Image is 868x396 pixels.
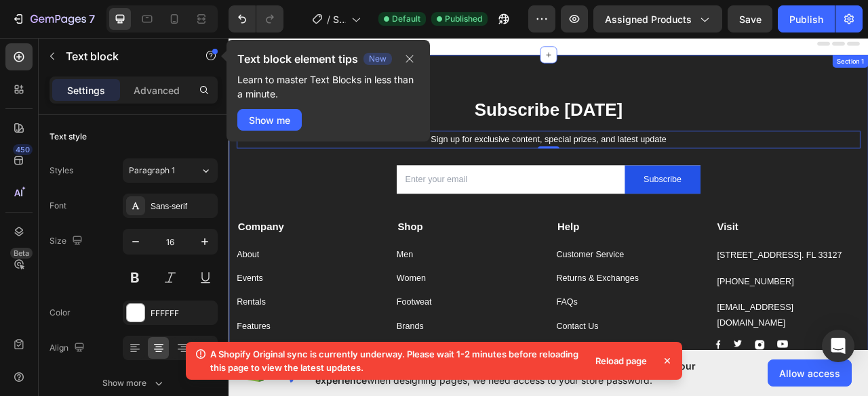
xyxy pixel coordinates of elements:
button: Allow access [768,359,852,387]
div: Align [50,339,87,357]
a: Footweat [214,333,258,353]
span: Default [392,13,420,25]
span: Allow access [779,366,840,380]
strong: Help [418,239,446,253]
div: Undo/Redo [229,5,283,32]
button: Show more [50,371,218,395]
p: 7 [89,11,95,27]
div: Section 1 [771,30,811,42]
p: A Shopify Original sync is currently underway. Please wait 1-2 minutes before reloading this page... [210,347,582,374]
button: Paragraph 1 [123,158,218,183]
button: 7 [5,5,101,32]
div: Color [50,307,71,319]
span: Save [739,14,762,25]
div: Open Intercom Messenger [822,330,854,362]
p: [PHONE_NUMBER] [621,307,802,326]
p: Advanced [134,83,180,97]
p: Sign up for exclusive content, special prizes, and latest update [12,126,802,146]
a: Returns & Exchanges [417,303,522,322]
p: Settings [67,83,105,97]
span: Shopify Original Product Template [333,12,346,26]
button: Publish [778,5,835,32]
a: FAQs [417,333,444,353]
div: Beta [10,248,33,259]
a: Rentals [10,333,47,353]
div: Size [50,232,85,250]
strong: Shop [215,239,248,253]
span: Paragraph 1 [129,164,175,177]
a: Contact Us [417,364,471,383]
div: Reload page [587,351,655,370]
a: Women [214,303,251,322]
div: Sans-serif [151,200,214,213]
div: Text block [27,106,73,118]
iframe: Design area [229,33,868,355]
span: / [327,12,330,26]
p: [EMAIL_ADDRESS][DOMAIN_NAME] [621,340,802,379]
p: Subscribe [DATE] [12,83,802,112]
a: Customer Service [417,272,503,292]
div: Font [50,200,66,212]
div: 450 [13,144,33,155]
a: Men [214,272,235,292]
div: Show more [102,376,165,390]
strong: Visit [621,239,648,253]
div: Styles [50,164,73,177]
input: Enter your email [214,169,504,204]
a: Features [10,364,53,383]
p: Text block [66,48,181,64]
div: Subscribe [528,177,576,196]
div: Publish [789,12,823,26]
div: FFFFFF [151,307,214,320]
button: Assigned Products [593,5,722,32]
strong: Company [12,239,71,253]
p: [STREET_ADDRESS]. FL 33127 [621,273,802,293]
span: Assigned Products [605,12,692,26]
button: Save [728,5,772,32]
a: Brands [214,364,248,383]
span: Published [445,13,482,25]
button: Subscribe [504,169,601,204]
a: Events [10,303,43,322]
a: About [10,272,39,292]
div: Text style [50,131,87,143]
